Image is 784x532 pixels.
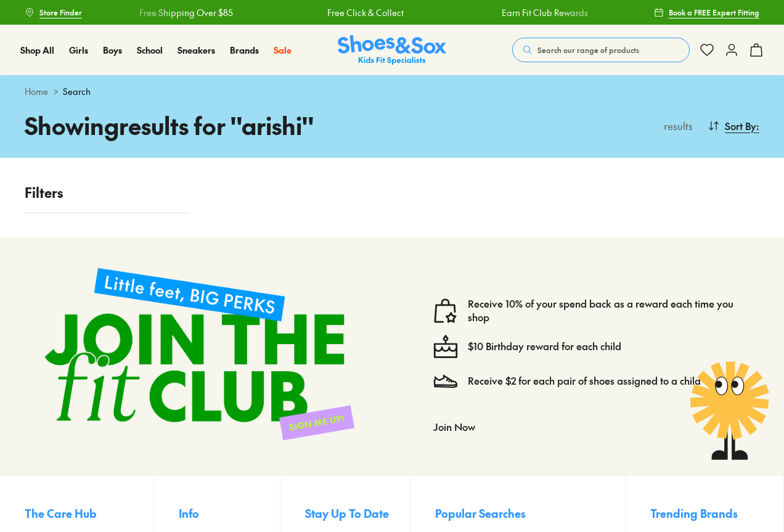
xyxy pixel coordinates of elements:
button: Popular Searches [435,500,625,527]
img: sign-up-footer.png [25,248,374,460]
div: > [25,85,759,98]
p: results [659,118,693,133]
span: : [756,118,759,133]
h1: Showing results for " arishi " [25,108,392,143]
button: Stay Up To Date [305,500,410,527]
a: Sneakers [178,44,215,57]
a: Shoes & Sox [338,35,446,65]
button: Trending Brands [650,500,759,527]
a: Boys [103,44,122,57]
span: Info [179,505,199,522]
a: Home [25,85,48,98]
span: School [137,44,163,56]
a: School [137,44,163,57]
button: Search our range of products [512,38,690,62]
span: Store Finder [39,7,82,18]
span: Trending Brands [650,505,738,522]
a: Book a FREE Expert Fitting [654,1,759,23]
span: Brands [230,44,259,56]
button: Sort By: [708,112,759,139]
a: Shop All [20,44,54,57]
a: Store Finder [25,1,82,23]
button: Join Now [433,413,475,440]
img: SNS_Logo_Responsive.svg [338,35,446,65]
span: Sneakers [178,44,215,56]
span: Popular Searches [435,505,526,522]
a: Receive $2 for each pair of shoes assigned to a child [468,374,701,388]
img: cake--candle-birthday-event-special-sweet-cake-bake.svg [433,334,458,359]
a: Girls [69,44,88,57]
p: Filters [25,182,190,203]
span: Stay Up To Date [305,505,389,522]
a: Sale [274,44,292,57]
a: Receive 10% of your spend back as a reward each time you shop [468,297,749,324]
button: The Care Hub [25,500,153,527]
a: Free Click & Collect [327,6,404,19]
img: Vector_3098.svg [433,369,458,393]
a: Earn Fit Club Rewards [501,6,587,19]
span: Sale [274,44,292,56]
span: Girls [69,44,88,56]
a: $10 Birthday reward for each child [468,340,621,353]
span: Sort By [725,118,756,133]
span: Boys [103,44,122,56]
a: Brands [230,44,259,57]
span: Shop All [20,44,54,56]
button: Info [179,500,280,527]
span: Search our range of products [537,44,639,55]
span: Book a FREE Expert Fitting [669,7,759,18]
img: vector1.svg [433,298,458,323]
a: Free Shipping Over $85 [139,6,233,19]
span: Search [63,85,91,98]
span: The Care Hub [25,505,97,522]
